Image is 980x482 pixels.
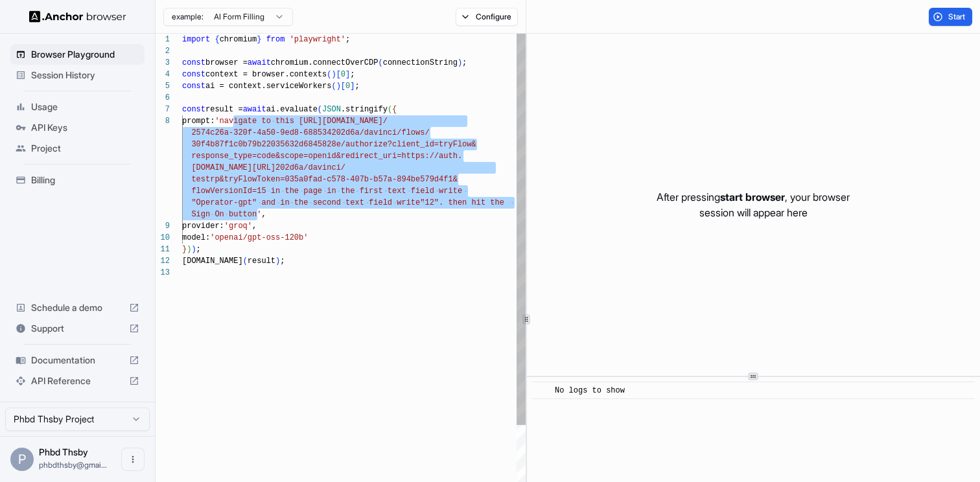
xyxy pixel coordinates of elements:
span: prompt: [182,117,215,126]
span: await [243,105,266,114]
span: Documentation [31,354,124,367]
span: ) [331,70,336,79]
div: 2 [156,45,170,57]
span: const [182,105,205,114]
div: 3 [156,57,170,69]
div: 9 [156,220,170,232]
span: ; [462,58,467,67]
span: Support [31,322,124,335]
span: browser = [205,58,248,67]
span: ; [355,82,359,91]
span: ://auth. [425,152,462,161]
span: ] [345,70,350,79]
span: from [266,35,285,44]
span: context = browser.contexts [205,70,327,79]
span: const [182,58,205,67]
div: Usage [10,97,145,117]
span: , [261,210,266,219]
span: Usage [31,100,139,113]
span: await [248,58,271,67]
span: ​ [539,384,545,397]
div: Support [10,318,145,339]
span: { [392,105,397,114]
span: ld write [425,187,462,196]
span: No logs to show [555,386,625,395]
div: 5 [156,80,170,92]
div: Session History [10,65,145,86]
span: ; [196,245,201,254]
span: testrp&tryFlowToken=035a0fad-c578-407b-b57a-894be5 [191,175,425,184]
span: } [182,245,187,254]
span: response_type=code&scope=openid&redirect_uri=https [191,152,425,161]
div: Documentation [10,350,145,371]
div: 12 [156,255,170,267]
span: [ [336,70,341,79]
span: example: [172,12,204,22]
div: API Reference [10,371,145,391]
span: "Operator-gpt" and in the second text field write [191,198,420,207]
span: ( [388,105,392,114]
span: , [252,222,257,231]
button: Open menu [121,448,145,471]
div: API Keys [10,117,145,138]
span: Sign On button' [191,210,261,219]
div: 6 [156,92,170,104]
img: Anchor Logo [29,10,126,23]
button: Start [929,8,972,26]
div: 4 [156,69,170,80]
span: 0 [345,82,350,91]
span: model: [182,233,210,242]
span: id=tryFlow& [425,140,476,149]
div: Browser Playground [10,44,145,65]
div: 10 [156,232,170,244]
span: { [215,35,219,44]
span: import [182,35,210,44]
span: API Keys [31,121,139,134]
div: 7 [156,104,170,115]
button: Configure [456,8,519,26]
span: ) [187,245,191,254]
div: Billing [10,170,145,190]
div: Project [10,138,145,159]
span: 'playwright' [290,35,345,44]
span: / [425,128,429,137]
span: ( [243,257,248,266]
span: Schedule a demo [31,301,124,314]
span: 2574c26a-320f-4a50-9ed8-688534202d6a/davinci/flows [191,128,425,137]
span: [DOMAIN_NAME] [182,257,243,266]
div: 1 [156,34,170,45]
div: 8 [156,115,170,127]
div: P [10,448,34,471]
span: Project [31,142,139,155]
span: ( [378,58,382,67]
span: const [182,82,205,91]
span: .stringify [341,105,388,114]
span: / [383,117,388,126]
span: ( [318,105,322,114]
span: Start [948,12,966,22]
span: ai.evaluate [266,105,318,114]
span: ) [336,82,341,91]
span: ) [458,58,462,67]
span: 79d4f1& [425,175,457,184]
span: Session History [31,69,139,82]
span: ; [345,35,350,44]
span: provider: [182,222,224,231]
span: flowVersionId=15 in the page in the first text fie [191,187,425,196]
span: ] [350,82,355,91]
span: connectionString [383,58,458,67]
span: JSON [322,105,341,114]
span: ( [331,82,336,91]
div: Schedule a demo [10,297,145,318]
span: chromium [220,35,257,44]
p: After pressing , your browser session will appear here [657,189,850,220]
div: 13 [156,267,170,279]
span: "12". then hit the [420,198,504,207]
span: ) [191,245,196,254]
div: 11 [156,244,170,255]
span: 'navigate to this [URL][DOMAIN_NAME] [215,117,382,126]
span: result = [205,105,243,114]
span: Phbd Thsby [39,446,88,457]
span: start browser [720,190,785,203]
span: chromium.connectOverCDP [271,58,379,67]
